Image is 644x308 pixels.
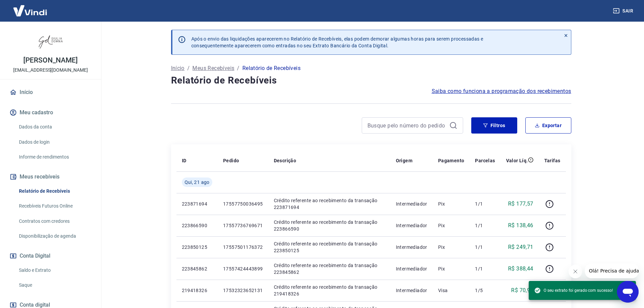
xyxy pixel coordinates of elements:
[396,222,427,229] p: Intermediador
[525,117,571,134] button: Exportar
[432,87,571,95] a: Saiba como funciona a programação dos recebimentos
[187,64,190,72] p: /
[438,222,464,229] p: Pix
[171,64,185,72] a: Início
[471,117,517,134] button: Filtros
[274,157,296,164] p: Descrição
[396,265,427,272] p: Intermediador
[223,244,263,251] p: 17557501176372
[16,263,93,277] a: Saldo e Extrato
[475,244,495,251] p: 1/1
[16,150,93,164] a: Informe de rendimentos
[274,219,385,232] p: Crédito referente ao recebimento da transação 223866590
[182,244,212,251] p: 223850125
[182,157,187,164] p: ID
[182,287,212,294] p: 219418326
[396,200,427,207] p: Intermediador
[192,64,234,72] a: Meus Recebíveis
[37,27,64,54] img: 11efcaa0-b592-4158-bf44-3e3a1f4dab66.jpeg
[274,262,385,276] p: Crédito referente ao recebimento da transação 223845862
[544,157,560,164] p: Tarifas
[475,265,495,272] p: 1/1
[182,265,212,272] p: 223845862
[274,240,385,254] p: Crédito referente ao recebimento da transação 223850125
[16,184,93,198] a: Relatório de Recebíveis
[171,74,571,87] h4: Relatório de Recebíveis
[223,157,239,164] p: Pedido
[191,35,483,49] p: Após o envio das liquidações aparecerem no Relatório de Recebíveis, elas podem demorar algumas ho...
[8,85,93,100] a: Início
[475,287,495,294] p: 1/5
[8,248,93,263] button: Conta Digital
[438,200,464,207] p: Pix
[438,157,464,164] p: Pagamento
[396,244,427,251] p: Intermediador
[508,221,533,230] p: R$ 138,46
[242,64,301,72] p: Relatório de Recebíveis
[612,5,636,17] button: Sair
[223,222,263,229] p: 17557736769671
[223,265,263,272] p: 17557424443899
[8,105,93,120] button: Meu cadastro
[16,214,93,228] a: Contratos com credores
[367,120,447,131] input: Busque pelo número do pedido
[182,200,212,207] p: 223871694
[508,243,533,251] p: R$ 249,71
[16,135,93,149] a: Dados de login
[237,64,239,72] p: /
[511,286,533,294] p: R$ 70,94
[274,197,385,211] p: Crédito referente ao recebimento da transação 223871694
[475,222,495,229] p: 1/1
[8,169,93,184] button: Meus recebíveis
[185,179,210,186] span: Qui, 21 ago
[13,67,88,74] p: [EMAIL_ADDRESS][DOMAIN_NAME]
[16,120,93,134] a: Dados da conta
[475,157,495,164] p: Parcelas
[8,0,52,21] img: Vindi
[16,229,93,243] a: Disponibilização de agenda
[569,265,582,278] iframe: Fechar mensagem
[506,157,528,164] p: Valor Líq.
[274,284,385,297] p: Crédito referente ao recebimento da transação 219418326
[16,199,93,213] a: Recebíveis Futuros Online
[223,287,263,294] p: 17532323652131
[438,244,464,251] p: Pix
[396,157,412,164] p: Origem
[438,287,464,294] p: Visa
[223,200,263,207] p: 17557750036495
[4,5,57,10] span: Olá! Precisa de ajuda?
[534,287,613,294] span: O seu extrato foi gerado com sucesso!
[508,200,533,208] p: R$ 177,57
[438,265,464,272] p: Pix
[475,200,495,207] p: 1/1
[23,57,77,64] p: [PERSON_NAME]
[585,263,639,278] iframe: Mensagem da empresa
[617,281,639,303] iframe: Botão para abrir a janela de mensagens
[16,278,93,292] a: Saque
[396,287,427,294] p: Intermediador
[182,222,212,229] p: 223866590
[508,265,533,273] p: R$ 388,44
